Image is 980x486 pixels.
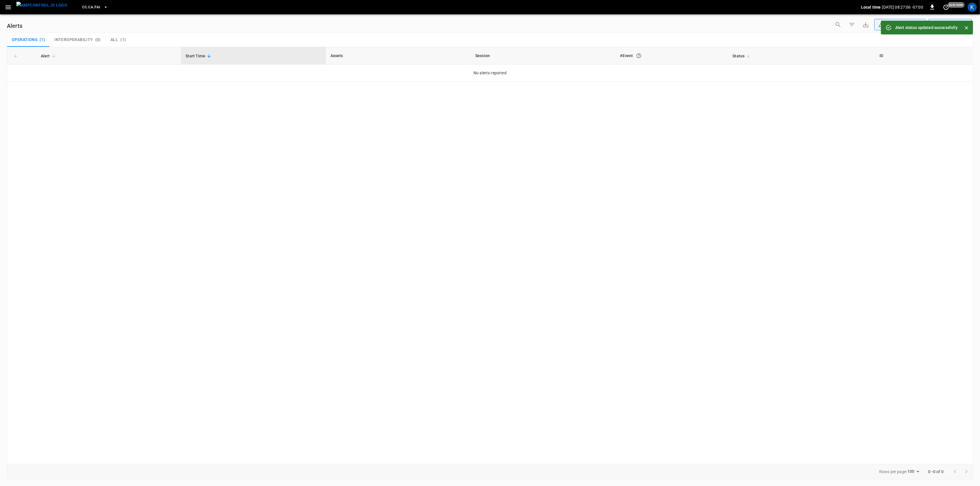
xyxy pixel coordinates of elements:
[882,4,923,10] p: [DATE] 08:27:06 -07:00
[471,47,615,65] th: Session
[16,2,67,9] img: ampcontrol.io logo
[875,47,973,65] th: ID
[939,19,972,30] div: Last 24 hrs
[895,22,958,33] div: Alert status updated successfully
[326,47,471,65] th: Assets
[185,53,213,59] span: Start Time
[942,3,951,12] button: set refresh interval
[948,2,965,8] span: just now
[928,469,944,475] p: 0–0 of 0
[878,22,917,28] div: Unresolved
[962,24,971,32] button: Close
[82,4,100,11] span: CC.CA.FAI
[732,53,752,59] span: Status
[968,3,977,12] div: profile-icon
[879,469,907,475] p: Rows per page:
[7,21,22,30] h6: Alerts
[907,467,921,476] div: 100
[111,37,118,42] span: All
[7,65,973,82] td: No alerts reported
[12,37,37,42] span: Operations
[41,53,57,59] span: Alert
[95,37,101,42] span: ( 0 )
[634,50,644,61] button: An event is a single occurrence of an issue. An alert groups related events for the same asset, m...
[861,4,881,10] p: Local time
[40,37,45,42] span: ( 1 )
[54,37,93,42] span: Interoperability
[120,37,126,42] span: ( 1 )
[620,50,724,61] div: #Event
[80,2,110,13] button: CC.CA.FAI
